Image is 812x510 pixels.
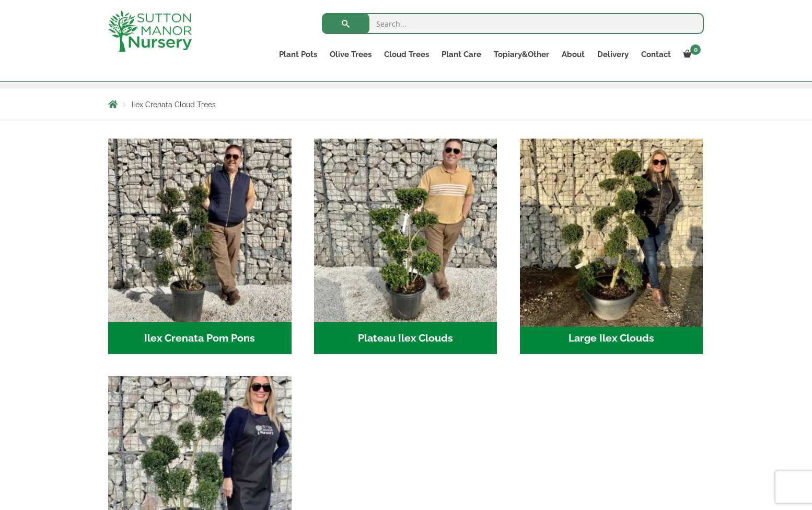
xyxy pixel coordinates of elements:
input: Search... [322,13,704,34]
a: Topiary&Other [488,47,555,62]
a: Visit product category Plateau Ilex Clouds [314,139,497,354]
h2: Large Ilex Clouds [520,322,703,355]
a: Plant Pots [273,47,323,62]
img: Plateau Ilex Clouds [314,139,497,322]
span: 0 [690,44,701,55]
a: 0 [677,47,704,62]
a: About [555,47,591,62]
h2: Plateau Ilex Clouds [314,322,497,355]
a: Delivery [591,47,635,62]
a: Olive Trees [323,47,378,62]
span: Ilex Crenata Cloud Trees [132,100,216,109]
a: Plant Care [435,47,488,62]
img: Large Ilex Clouds [515,134,707,326]
a: Visit product category Ilex Crenata Pom Pons [108,139,292,354]
a: Cloud Trees [378,47,435,62]
img: logo [108,10,192,52]
nav: Breadcrumbs [108,100,704,108]
a: Visit product category Large Ilex Clouds [520,139,703,354]
img: Ilex Crenata Pom Pons [108,139,292,322]
a: Contact [635,47,677,62]
h2: Ilex Crenata Pom Pons [108,322,292,355]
